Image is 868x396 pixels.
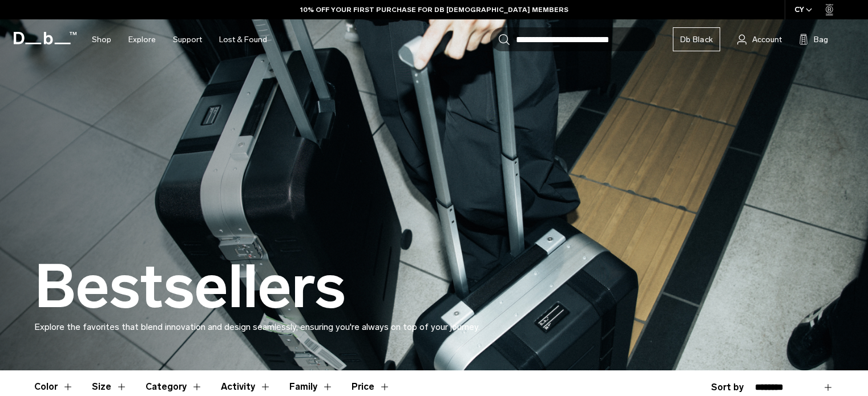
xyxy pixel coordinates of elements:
[34,321,480,332] span: Explore the favorites that blend innovation and design seamlessly, ensuring you're always on top ...
[673,27,720,51] a: Db Black
[300,5,568,15] a: 10% OFF YOUR FIRST PURCHASE FOR DB [DEMOGRAPHIC_DATA] MEMBERS
[814,34,828,46] span: Bag
[83,19,276,60] nav: Main Navigation
[737,32,782,46] a: Account
[219,19,267,60] a: Lost & Found
[128,19,156,60] a: Explore
[752,34,782,46] span: Account
[799,32,828,46] button: Bag
[92,19,111,60] a: Shop
[173,19,202,60] a: Support
[34,254,346,320] h1: Bestsellers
